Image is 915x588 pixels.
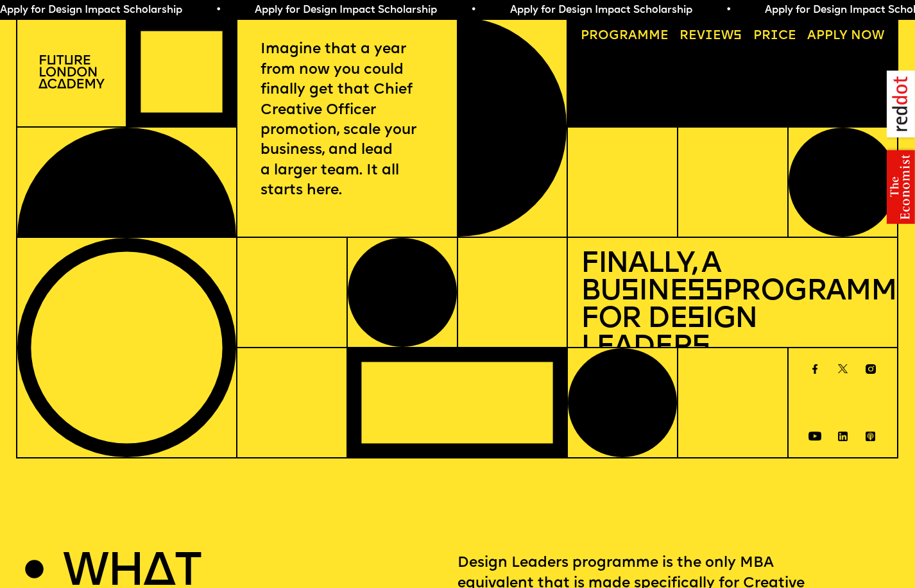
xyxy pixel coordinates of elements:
[687,278,722,307] span: ss
[628,29,637,42] span: a
[687,305,705,334] span: s
[674,24,749,49] a: Reviews
[725,5,731,15] span: •
[620,278,638,307] span: s
[261,40,434,201] p: Imagine that a year from now you could finally get that Chief Creative Officer promotion, scale y...
[216,5,221,15] span: •
[747,24,803,49] a: Price
[470,5,476,15] span: •
[574,24,675,49] a: Programme
[581,251,884,362] h1: Finally, a Bu ine Programme for De ign Leader
[807,29,816,42] span: A
[801,24,891,49] a: Apply now
[692,333,710,362] span: s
